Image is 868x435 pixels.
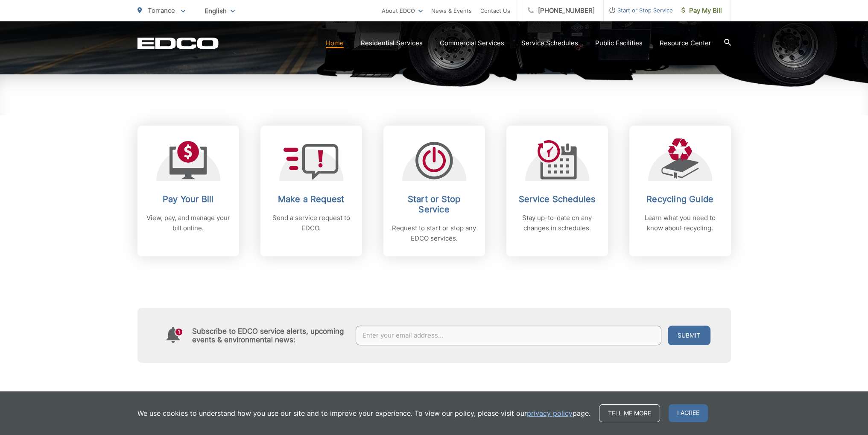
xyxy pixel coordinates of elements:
[521,38,578,48] a: Service Schedules
[269,194,354,204] h2: Make a Request
[668,326,710,345] button: Submit
[137,408,590,418] p: We use cookies to understand how you use our site and to improve your experience. To view our pol...
[506,126,608,256] a: Service Schedules Stay up-to-date on any changes in schedules.
[669,404,708,422] span: I agree
[681,6,722,16] span: Pay My Bill
[382,6,423,16] a: About EDCO
[638,194,722,204] h2: Recycling Guide
[146,213,231,233] p: View, pay, and manage your bill online.
[146,194,231,204] h2: Pay Your Bill
[480,6,510,16] a: Contact Us
[137,37,219,49] a: EDCD logo. Return to the homepage.
[137,126,239,256] a: Pay Your Bill View, pay, and manage your bill online.
[527,408,573,418] a: privacy policy
[198,3,241,18] span: English
[515,213,599,233] p: Stay up-to-date on any changes in schedules.
[599,404,660,422] a: Tell me more
[515,194,599,204] h2: Service Schedules
[326,38,344,48] a: Home
[638,213,722,233] p: Learn what you need to know about recycling.
[361,38,423,48] a: Residential Services
[392,223,476,244] p: Request to start or stop any EDCO services.
[660,38,711,48] a: Resource Center
[440,38,504,48] a: Commercial Services
[595,38,643,48] a: Public Facilities
[192,327,348,344] h4: Subscribe to EDCO service alerts, upcoming events & environmental news:
[629,126,731,256] a: Recycling Guide Learn what you need to know about recycling.
[269,213,354,233] p: Send a service request to EDCO.
[356,326,661,345] input: Enter your email address...
[260,126,362,256] a: Make a Request Send a service request to EDCO.
[431,6,472,16] a: News & Events
[148,6,175,15] span: Torrance
[392,194,476,215] h2: Start or Stop Service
